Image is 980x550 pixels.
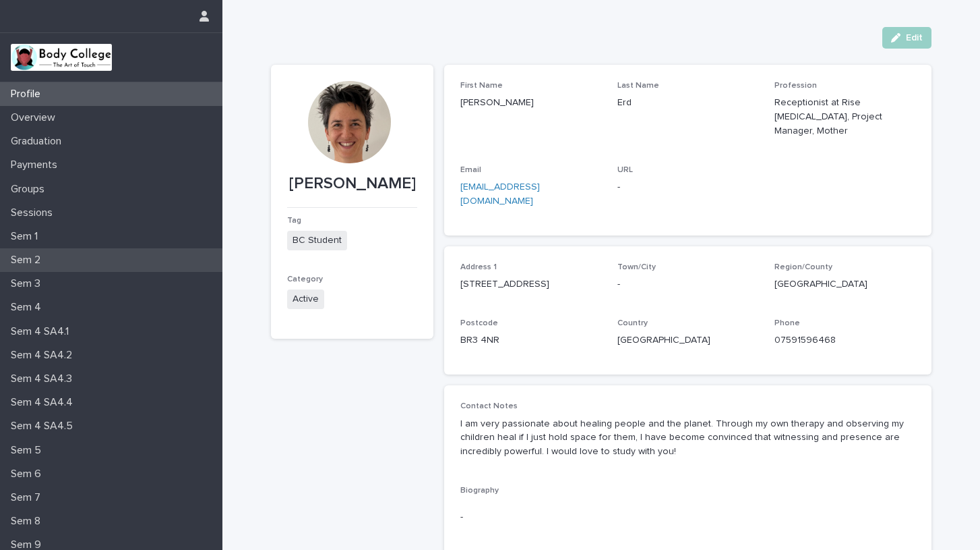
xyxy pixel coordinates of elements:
span: Contact Notes [460,402,518,410]
p: Sem 1 [5,230,49,243]
span: Country [617,319,648,327]
p: Sem 2 [5,254,51,267]
p: - [460,510,915,524]
p: I am very passionate about healing people and the planet. Through my own therapy and observing my... [460,417,915,459]
p: Sem 6 [5,468,52,480]
p: - [617,180,758,194]
span: URL [617,166,633,174]
a: 07591596468 [774,335,836,345]
p: Profile [5,88,51,101]
span: Tag [287,217,301,225]
span: Edit [906,33,923,43]
p: Sem 4 SA4.1 [5,325,80,338]
span: Biography [460,487,499,495]
span: Email [460,166,481,174]
p: [GEOGRAPHIC_DATA] [774,277,915,292]
p: Sem 4 SA4.2 [5,349,83,362]
span: Phone [774,319,800,327]
span: Town/City [617,263,656,271]
p: Groups [5,183,55,196]
span: Address 1 [460,263,497,271]
p: Sem 5 [5,444,52,457]
p: Sessions [5,207,63,219]
p: Graduation [5,135,72,148]
p: Sem 4 SA4.3 [5,373,83,385]
p: Sem 4 SA4.4 [5,396,84,409]
p: Sem 8 [5,515,51,528]
p: [PERSON_NAME] [460,96,601,110]
button: Edit [882,27,931,49]
p: Payments [5,159,68,171]
p: Sem 3 [5,277,51,290]
p: Erd [617,96,758,110]
p: Overview [5,111,66,124]
p: - [617,277,758,292]
img: xvtzy2PTuGgGH0xbwGb2 [11,44,112,71]
span: BC Student [287,231,347,250]
p: Sem 7 [5,491,51,504]
p: [GEOGRAPHIC_DATA] [617,333,758,348]
span: First Name [460,82,503,90]
span: Category [287,275,323,283]
span: Postcode [460,319,498,327]
span: Last Name [617,82,659,90]
p: Sem 4 SA4.5 [5,420,84,433]
p: BR3 4NR [460,333,601,348]
span: Profession [774,82,817,90]
span: Region/County [774,263,832,271]
a: [EMAIL_ADDRESS][DOMAIN_NAME] [460,182,540,206]
p: [PERSON_NAME] [287,174,417,194]
p: Sem 4 [5,301,52,314]
span: Active [287,290,324,309]
p: [STREET_ADDRESS] [460,277,601,292]
p: Receptionist at Rise [MEDICAL_DATA], Project Manager, Mother [774,96,915,138]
